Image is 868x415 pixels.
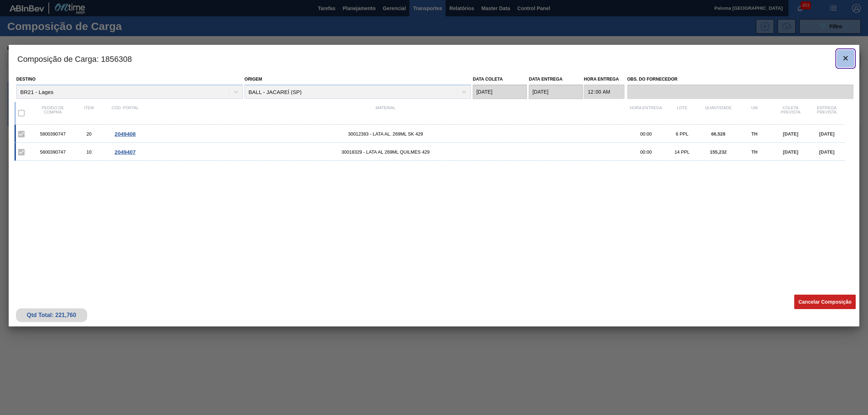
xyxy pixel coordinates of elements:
div: 5800390747 [35,131,71,137]
div: Coleta Prevista [773,106,809,121]
span: [DATE] [819,149,834,155]
span: 30018329 - LATA AL 269ML QUILMES 429 [143,149,628,155]
label: Data coleta [473,77,503,82]
div: 00:00 [628,149,664,155]
span: 66,528 [711,131,725,137]
div: 6 PPL [664,131,700,137]
span: TH [751,131,757,137]
div: Lote [664,106,700,121]
div: 20 [71,131,107,137]
div: Material [143,106,628,121]
input: dd/mm/yyyy [529,85,583,99]
div: Item [71,106,107,121]
label: Data Entrega [529,77,562,82]
label: Origem [244,77,262,82]
h3: Composição de Carga : 1856308 [9,45,859,72]
div: 5800390747 [35,149,71,155]
div: UM [736,106,773,121]
button: Cancelar Composição [794,295,856,309]
span: 30012383 - LATA AL. 269ML SK 429 [143,131,628,137]
div: Entrega Prevista [809,106,845,121]
div: Qtd Total: 221,760 [21,312,82,318]
span: [DATE] [783,149,798,155]
div: Pedido de compra [35,106,71,121]
div: 14 PPL [664,149,700,155]
label: Destino [16,77,35,82]
div: 00:00 [628,131,664,137]
span: 155,232 [710,149,727,155]
div: Cód. Portal [107,106,143,121]
span: 2049408 [115,131,136,137]
span: [DATE] [819,131,834,137]
label: Obs. do Fornecedor [627,74,854,85]
div: 10 [71,149,107,155]
div: Ir para o Pedido [107,131,143,137]
div: Ir para o Pedido [107,149,143,155]
div: Hora Entrega [628,106,664,121]
span: TH [751,149,757,155]
span: [DATE] [783,131,798,137]
span: 2049407 [115,149,136,155]
div: Quantidade [700,106,736,121]
input: dd/mm/yyyy [473,85,527,99]
label: Hora Entrega [584,74,625,85]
